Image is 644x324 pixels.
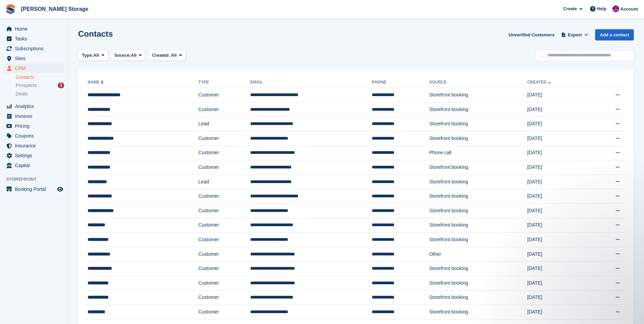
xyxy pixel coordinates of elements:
td: [DATE] [527,305,590,320]
td: Customer [198,189,250,204]
a: Unverified Customers [506,29,557,40]
span: Sites [15,54,56,63]
span: All [93,52,99,59]
td: Customer [198,88,250,103]
th: Phone [372,77,429,88]
td: Customer [198,160,250,175]
td: [DATE] [527,88,590,103]
img: Audra Whitelaw [612,5,619,12]
td: [DATE] [527,189,590,204]
span: Coupons [15,131,56,141]
td: Storefront booking [429,160,527,175]
span: All [171,53,177,58]
span: Analytics [15,102,56,111]
a: Add a contact [595,29,634,40]
td: [DATE] [527,276,590,290]
a: [PERSON_NAME] Storage [18,3,91,15]
span: Subscriptions [15,44,56,53]
a: menu [3,24,64,34]
td: Customer [198,262,250,276]
td: Phone call [429,146,527,160]
a: Name [88,80,105,85]
button: Created: All [148,50,186,61]
a: menu [3,111,64,121]
a: menu [3,161,64,170]
span: Account [620,6,638,13]
td: Customer [198,305,250,320]
a: Preview store [56,185,64,193]
a: menu [3,121,64,131]
td: [DATE] [527,262,590,276]
td: [DATE] [527,233,590,247]
button: Source: All [111,50,146,61]
td: Storefront booking [429,131,527,146]
span: Home [15,24,56,34]
button: Type: All [78,50,108,61]
td: Customer [198,203,250,218]
span: Capital [15,161,56,170]
div: 3 [58,83,64,88]
td: [DATE] [527,218,590,233]
td: [DATE] [527,247,590,262]
td: Lead [198,117,250,131]
td: Storefront booking [429,276,527,290]
td: Storefront booking [429,203,527,218]
td: Customer [198,276,250,290]
span: Insurance [15,141,56,150]
td: Storefront booking [429,218,527,233]
td: Storefront booking [429,262,527,276]
img: stora-icon-8386f47178a22dfd0bd8f6a31ec36ba5ce8667c1dd55bd0f319d3a0aa187defe.svg [5,4,16,14]
td: [DATE] [527,117,590,131]
td: [DATE] [527,131,590,146]
td: Storefront booking [429,117,527,131]
td: Customer [198,247,250,262]
td: Other [429,247,527,262]
a: menu [3,54,64,63]
span: Export [568,32,582,38]
span: Source: [114,52,131,59]
span: Booking Portal [15,184,56,194]
span: Type: [82,52,93,59]
td: Customer [198,131,250,146]
a: menu [3,131,64,141]
span: Help [597,5,606,12]
span: Pricing [15,121,56,131]
th: Source [429,77,527,88]
a: menu [3,184,64,194]
td: Customer [198,290,250,305]
td: [DATE] [527,146,590,160]
td: [DATE] [527,175,590,189]
td: Customer [198,218,250,233]
a: menu [3,151,64,160]
td: Storefront booking [429,102,527,117]
td: [DATE] [527,203,590,218]
span: Create [563,5,577,12]
a: Deals [16,90,64,97]
td: Storefront booking [429,175,527,189]
td: Storefront booking [429,189,527,204]
td: Customer [198,102,250,117]
span: Deals [16,91,28,97]
td: Lead [198,175,250,189]
span: Storefront [6,176,68,183]
td: Customer [198,233,250,247]
span: CRM [15,64,56,73]
td: [DATE] [527,290,590,305]
td: Customer [198,146,250,160]
span: Prospects [16,82,37,89]
span: Settings [15,151,56,160]
th: Type [198,77,250,88]
a: Created [527,80,552,85]
button: Export [560,29,590,40]
td: Storefront booking [429,88,527,103]
td: Storefront booking [429,290,527,305]
span: All [131,52,137,59]
span: Invoices [15,111,56,121]
td: [DATE] [527,160,590,175]
td: Storefront booking [429,305,527,320]
td: [DATE] [527,102,590,117]
a: menu [3,141,64,150]
a: menu [3,102,64,111]
a: Contacts [16,74,64,80]
a: Prospects 3 [16,82,64,89]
